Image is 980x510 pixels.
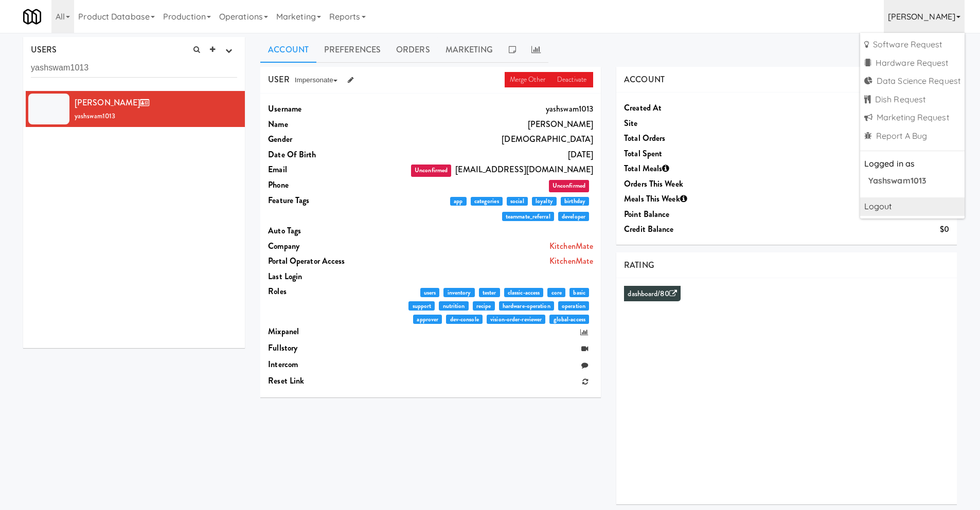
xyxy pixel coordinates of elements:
span: approver [413,315,442,324]
a: dashboard/80 [628,288,676,299]
span: users [420,288,440,297]
span: yashswam1013 [75,111,115,121]
dt: Total Orders [624,131,754,146]
a: Marketing Request [860,108,965,127]
span: [PERSON_NAME] [75,97,153,108]
dt: Name [268,117,398,132]
dt: Email [268,162,398,177]
dt: Portal Operator Access [268,253,398,269]
input: Search user [31,59,237,78]
dd: 0 [754,176,949,192]
dt: Intercom [268,357,398,372]
dt: Username [268,101,398,117]
dt: Mixpanel [268,324,398,339]
span: developer [558,212,589,221]
dt: Gender [268,132,398,147]
dt: Reset link [268,373,398,389]
span: hardware-operation [499,301,554,311]
li: Logged in as [860,156,965,197]
dt: Orders This Week [624,176,754,192]
span: USERS [31,44,57,56]
dt: Site [624,116,754,131]
span: Unconfirmed [411,165,451,177]
span: tester [479,288,500,297]
a: Data Science Request [860,72,965,90]
a: Hardware Request [860,54,965,72]
span: recipe [473,301,495,311]
a: KitchenMate [549,255,593,267]
span: global-access [549,315,589,324]
span: loyalty [532,197,557,206]
a: Dish Request [860,90,965,109]
dt: Auto Tags [268,223,398,239]
dd: yashswam1013 [398,101,593,117]
dd: 0 [754,131,949,146]
dt: Company [268,239,398,254]
dt: Roles [268,284,398,299]
button: Impersonate [290,72,343,88]
span: operation [558,301,589,311]
dt: Created at [624,100,754,116]
span: basic [569,288,589,297]
dd: [EMAIL_ADDRESS][DOMAIN_NAME] [398,162,593,177]
dt: Total Spent [624,146,754,161]
dt: Feature Tags [268,193,398,208]
span: dev-console [446,315,482,324]
dt: Date Of Birth [268,147,398,162]
li: [PERSON_NAME]yashswam1013 [23,91,245,127]
a: yashswam1013 [864,172,965,190]
dt: Last login [268,269,398,284]
dd: [DATE] [754,100,949,116]
img: Micromart [23,8,41,26]
span: classic-access [504,288,544,297]
dd: [DATE] [398,147,593,162]
a: Software Request [860,35,965,54]
a: Marketing [438,37,501,63]
a: Deactivate [552,72,593,87]
dd: 0 [754,161,949,176]
a: Report a bug [860,127,965,145]
dd: 500 [754,207,949,222]
span: Unconfirmed [549,180,589,192]
b: yashswam1013 [868,175,926,186]
span: support [408,301,435,311]
span: app [450,197,467,206]
dd: 0 [754,191,949,207]
a: Logout [860,197,965,216]
dt: Meals This Week [624,191,754,207]
span: RATING [624,259,654,271]
span: birthday [561,197,589,206]
dt: Point Balance [624,207,754,222]
a: Account [260,37,316,63]
dt: Total Meals [624,161,754,176]
span: ACCOUNT [624,74,665,85]
dt: Phone [268,177,398,193]
span: social [507,197,528,206]
dd: [PERSON_NAME] [398,117,593,132]
dd: $0 [754,146,949,161]
dt: Credit Balance [624,222,754,237]
dd: [DEMOGRAPHIC_DATA] [398,132,593,147]
span: USER [268,74,289,85]
span: nutrition [439,301,468,311]
dd: $0 [754,222,949,237]
span: categories [471,197,503,206]
dt: Fullstory [268,340,398,356]
span: vision-order-reviewer [487,315,545,324]
a: Preferences [316,37,388,63]
span: inventory [443,288,474,297]
a: Orders [388,37,438,63]
a: Merge Other [505,72,552,87]
span: core [547,288,565,297]
span: teammate_referral [502,212,554,221]
a: KitchenMate [549,240,593,252]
